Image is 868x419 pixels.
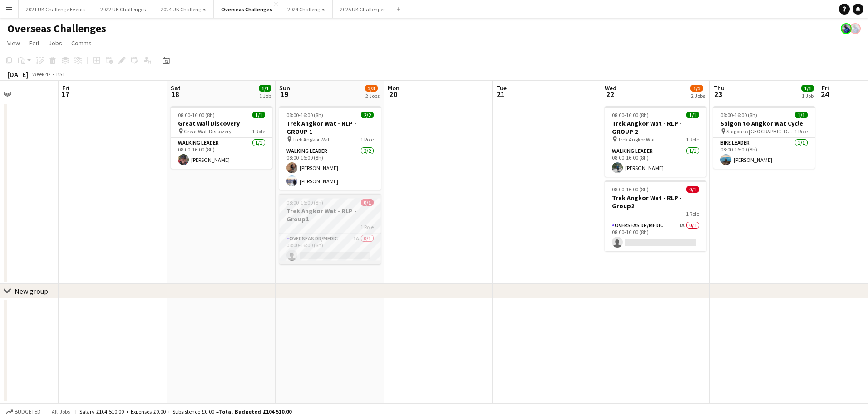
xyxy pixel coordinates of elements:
[252,128,265,135] span: 1 Role
[286,199,323,206] span: 08:00-16:00 (8h)
[56,71,65,78] div: BST
[365,93,380,99] div: 2 Jobs
[841,23,852,34] app-user-avatar: Andy Baker
[713,119,815,127] h3: Saigon to Angkor Wat Cycle
[691,93,705,99] div: 2 Jobs
[50,408,72,415] span: All jobs
[153,0,214,18] button: 2024 UK Challenges
[605,180,706,251] app-job-card: 08:00-16:00 (8h)0/1Trek Angkor Wat - RLP - Group21 RoleOverseas Dr/Medic1A0/108:00-16:00 (8h)
[292,136,330,143] span: Trek Angkor Wat
[605,146,706,177] app-card-role: Walking Leader1/108:00-16:00 (8h)[PERSON_NAME]
[279,207,381,223] h3: Trek Angkor Wat - RLP - Group1
[15,409,41,415] span: Budgeted
[93,0,153,18] button: 2022 UK Challenges
[605,119,706,136] h3: Trek Angkor Wat - RLP - GROUP 2
[686,136,699,143] span: 1 Role
[618,136,655,143] span: Trek Angkor Wat
[171,119,272,127] h3: Great Wall Discovery
[822,84,829,92] span: Fri
[386,89,399,99] span: 20
[605,106,706,177] app-job-card: 08:00-16:00 (8h)1/1Trek Angkor Wat - RLP - GROUP 2 Trek Angkor Wat1 RoleWalking Leader1/108:00-16...
[19,0,93,18] button: 2021 UK Challenge Events
[62,84,69,92] span: Fri
[333,0,393,18] button: 2025 UK Challenges
[686,186,699,193] span: 0/1
[712,89,725,99] span: 23
[279,194,381,264] app-job-card: 08:00-16:00 (8h)0/1Trek Angkor Wat - RLP - Group11 RoleOverseas Dr/Medic1A0/108:00-16:00 (8h)
[30,71,53,78] span: Week 42
[280,0,333,18] button: 2024 Challenges
[686,210,699,217] span: 1 Role
[219,408,291,415] span: Total Budgeted £104 510.00
[171,138,272,169] app-card-role: Walking Leader1/108:00-16:00 (8h)[PERSON_NAME]
[7,70,28,79] div: [DATE]
[7,39,20,47] span: View
[690,85,703,92] span: 1/2
[29,39,39,47] span: Edit
[612,112,649,118] span: 08:00-16:00 (8h)
[794,128,808,135] span: 1 Role
[259,85,271,92] span: 1/1
[605,220,706,251] app-card-role: Overseas Dr/Medic1A0/108:00-16:00 (8h)
[726,128,794,135] span: Saigon to [GEOGRAPHIC_DATA]
[388,84,399,92] span: Mon
[5,407,42,417] button: Budgeted
[820,89,829,99] span: 24
[720,112,757,118] span: 08:00-16:00 (8h)
[603,89,616,99] span: 22
[279,84,290,92] span: Sun
[795,112,808,118] span: 1/1
[713,84,725,92] span: Thu
[259,93,271,99] div: 1 Job
[361,112,374,118] span: 2/2
[171,106,272,169] app-job-card: 08:00-16:00 (8h)1/1Great Wall Discovery Great Wall Discovery1 RoleWalking Leader1/108:00-16:00 (8...
[686,112,699,118] span: 1/1
[279,119,381,136] h3: Trek Angkor Wat - RLP - GROUP 1
[252,112,265,118] span: 1/1
[361,199,374,206] span: 0/1
[495,89,507,99] span: 21
[178,112,215,118] span: 08:00-16:00 (8h)
[25,37,43,49] a: Edit
[184,128,232,135] span: Great Wall Discovery
[605,194,706,210] h3: Trek Angkor Wat - RLP - Group2
[68,37,95,49] a: Comms
[7,22,106,35] h1: Overseas Challenges
[49,39,62,47] span: Jobs
[15,287,48,296] div: New group
[612,186,649,193] span: 08:00-16:00 (8h)
[802,93,814,99] div: 1 Job
[278,89,290,99] span: 19
[360,224,374,230] span: 1 Role
[605,84,616,92] span: Wed
[850,23,861,34] app-user-avatar: Andy Baker
[4,37,24,49] a: View
[61,89,69,99] span: 17
[713,106,815,169] app-job-card: 08:00-16:00 (8h)1/1Saigon to Angkor Wat Cycle Saigon to [GEOGRAPHIC_DATA]1 RoleBike Leader1/108:0...
[365,85,378,92] span: 2/3
[171,84,181,92] span: Sat
[496,84,507,92] span: Tue
[45,37,66,49] a: Jobs
[801,85,814,92] span: 1/1
[279,106,381,190] app-job-card: 08:00-16:00 (8h)2/2Trek Angkor Wat - RLP - GROUP 1 Trek Angkor Wat1 RoleWalking Leader2/208:00-16...
[279,234,381,264] app-card-role: Overseas Dr/Medic1A0/108:00-16:00 (8h)
[279,146,381,190] app-card-role: Walking Leader2/208:00-16:00 (8h)[PERSON_NAME][PERSON_NAME]
[71,39,92,47] span: Comms
[169,89,181,99] span: 18
[286,112,323,118] span: 08:00-16:00 (8h)
[214,0,280,18] button: Overseas Challenges
[713,138,815,169] app-card-role: Bike Leader1/108:00-16:00 (8h)[PERSON_NAME]
[79,408,291,415] div: Salary £104 510.00 + Expenses £0.00 + Subsistence £0.00 =
[360,136,374,143] span: 1 Role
